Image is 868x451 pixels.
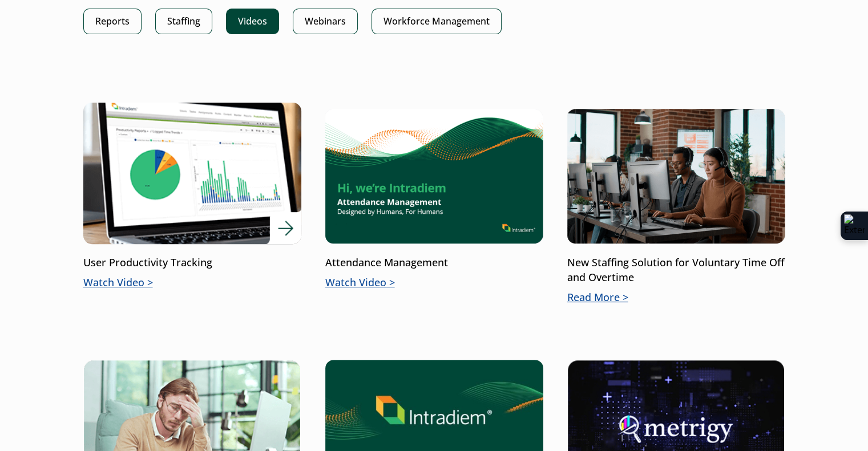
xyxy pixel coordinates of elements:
p: Read More [567,290,785,305]
a: Webinars [293,9,358,34]
a: Videos [226,9,279,34]
p: Watch Video [83,275,301,290]
a: Reports [83,9,142,34]
p: Watch Video [325,275,543,290]
img: Extension Icon [844,214,865,237]
p: Attendance Management [325,255,543,270]
p: New Staffing Solution for Voluntary Time Off and Overtime [567,255,785,285]
a: Workforce Management [372,9,502,34]
p: User Productivity Tracking [83,255,301,270]
a: Attendance ManagementWatch Video [325,103,543,290]
a: User Productivity TrackingWatch Video [83,103,301,290]
a: Staffing [155,9,212,34]
a: New Staffing Solution for Voluntary Time Off and OvertimeRead More [567,103,785,305]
